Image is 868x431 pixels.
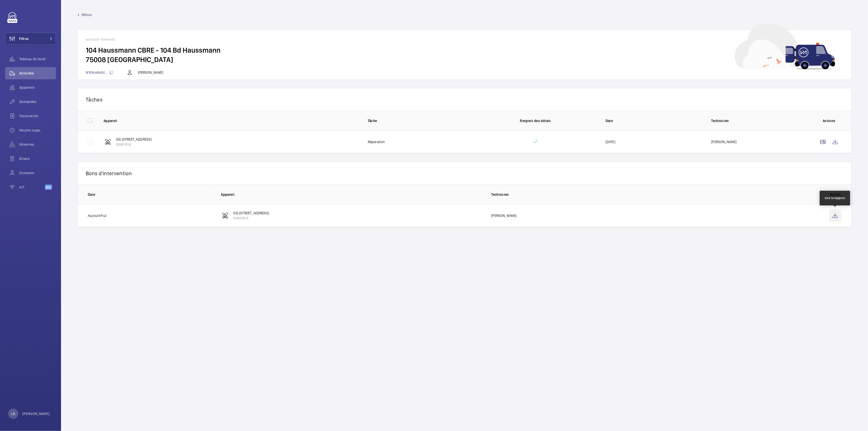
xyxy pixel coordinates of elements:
p: Appareil [104,118,360,123]
button: Filtres [5,33,56,45]
h1: Mission terminée [86,38,843,41]
p: [PERSON_NAME] [22,411,50,416]
span: Appareils [19,85,56,90]
h2: 104 Haussmann CBRE - 104 Bd Haussmann [86,46,843,55]
span: Activités [19,71,56,76]
img: car delivery [735,23,835,69]
p: Bons d'intervention [86,170,843,176]
p: SSI [STREET_ADDRESS] [233,211,269,216]
p: Date [606,118,703,123]
p: Actions [817,118,841,123]
p: Tâche [368,118,465,123]
span: Bilans [19,156,56,161]
span: Contacts [19,170,56,175]
p: Aujourd'hui [88,213,107,218]
span: N°69cd4c6c... [86,70,113,75]
p: [PERSON_NAME] [491,213,517,218]
p: LB [11,411,15,416]
span: Réserves [19,142,56,147]
span: Retour [82,12,92,17]
p: [DATE] [606,139,615,144]
p: [PERSON_NAME] [711,139,737,144]
p: Respect des délais [473,118,597,123]
h2: 75008 [GEOGRAPHIC_DATA] [86,55,843,64]
p: 99661614 [233,216,269,221]
div: Voir le rapport [825,196,845,200]
span: Filtres [19,36,29,41]
p: Appareil [221,192,483,197]
img: fire_alarm.svg [105,139,111,145]
img: fire_alarm.svg [222,213,228,219]
p: SSI [STREET_ADDRESS] [116,137,152,142]
p: Tâches [86,96,843,103]
p: Réparation [368,139,385,144]
span: Tableau de bord [19,56,56,62]
span: Beta [45,185,52,190]
p: Technicien [491,192,821,197]
span: IoT [19,185,45,190]
span: Demandes [19,99,56,104]
p: Date [88,192,213,197]
p: 99661614 [116,142,152,147]
p: Technicien [711,118,809,123]
p: [PERSON_NAME] [138,70,163,75]
span: Heures supp. [19,128,56,133]
span: Facturation [19,113,56,118]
